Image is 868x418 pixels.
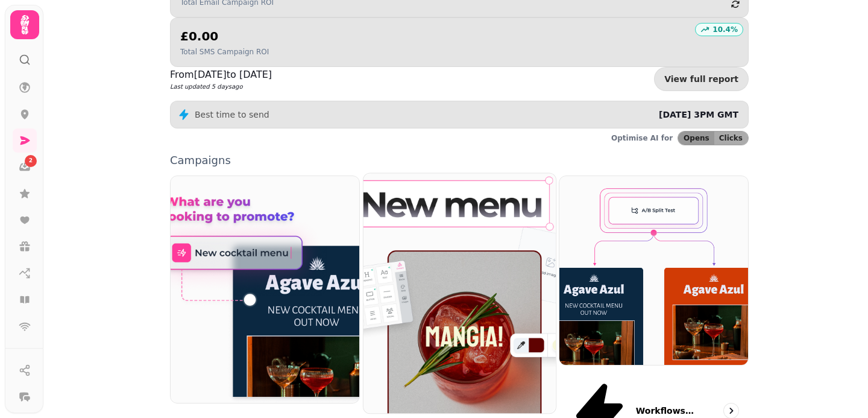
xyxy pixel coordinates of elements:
[171,176,359,403] img: Quick Campaign
[636,405,696,417] p: Workflows (coming soon)
[719,135,743,142] span: Clicks
[725,405,737,417] svg: go to
[659,110,738,119] span: [DATE] 3PM GMT
[195,109,269,121] p: Best time to send
[170,82,272,91] p: Last updated 5 days ago
[180,28,269,45] h2: £0.00
[29,157,33,165] span: 2
[180,47,269,57] p: Total SMS Campaign ROI
[170,155,749,166] p: Campaigns
[684,135,709,142] span: Opens
[654,67,749,91] a: View full report
[678,131,714,145] button: Opens
[611,133,673,143] p: Optimise AI for
[559,176,748,365] img: Workflows (coming soon)
[714,131,748,145] button: Clicks
[712,25,738,34] p: 10.4 %
[13,155,37,179] a: 2
[170,68,272,82] p: From [DATE] to [DATE]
